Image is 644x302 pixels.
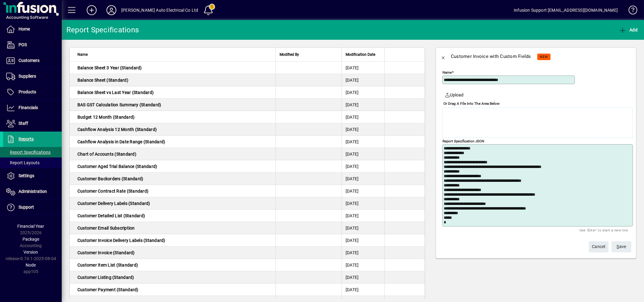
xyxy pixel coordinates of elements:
div: Customer Invoice with Custom Fields [451,51,531,61]
span: Staff [19,121,28,126]
span: Balance Sheet vs Last Year (Standard) [77,90,154,95]
a: Administration [3,184,62,199]
span: Customer Delivery Labels (Standard) [77,201,150,206]
span: Customer Invoice (Standard) [77,250,135,255]
span: Products [19,89,36,94]
span: Balance Sheet (Standard) [77,78,128,83]
span: Customer Item List (Standard) [77,263,138,267]
a: POS [3,37,62,53]
span: Version [24,250,38,255]
td: [DATE] [342,62,384,74]
mat-hint: Use 'Enter' to start a new line [580,226,628,234]
a: Financials [3,100,62,116]
button: Save [612,241,631,252]
button: Add [617,24,639,35]
td: [DATE] [342,284,384,296]
td: [DATE] [342,271,384,284]
span: ave [617,242,626,252]
span: Administration [19,189,47,194]
span: Upload [445,92,464,98]
span: Settings [19,173,34,178]
span: Modified By [280,51,299,58]
div: Infusion Support [EMAIL_ADDRESS][DOMAIN_NAME] [514,5,618,15]
span: Financials [19,105,38,110]
span: Financial Year [18,224,44,229]
div: [PERSON_NAME] Auto Electrical Co Ltd [121,5,198,15]
button: Upload [442,89,466,100]
a: Suppliers [3,69,62,84]
td: [DATE] [342,259,384,271]
td: [DATE] [342,247,384,259]
span: Modification Date [346,51,375,58]
span: Customer Contract Rate (Standard) [77,189,148,194]
span: Customers [19,58,39,63]
span: Package [23,237,39,242]
span: Reports [19,137,34,141]
span: Name [77,51,88,58]
span: Budget 12 Month (Standard) [77,115,135,120]
a: Knowledge Base [624,1,636,21]
td: [DATE] [342,160,384,173]
a: Report Layouts [3,157,62,168]
span: Add [619,27,638,32]
td: [DATE] [342,197,384,210]
span: Report Specifications [6,150,51,155]
button: Back [436,49,451,64]
span: POS [19,42,27,47]
td: [DATE] [342,123,384,136]
td: [DATE] [342,99,384,111]
span: S [617,244,619,249]
span: Home [19,27,30,31]
td: [DATE] [342,222,384,234]
span: Customer Email Subscription [77,226,135,231]
mat-label: Report Specification JSON [442,139,484,143]
span: Customer Aged Trial Balance (Standard) [77,164,157,169]
a: Customers [3,53,62,68]
div: Report Specifications [66,25,139,35]
div: Name [77,51,272,58]
td: [DATE] [342,185,384,197]
td: [DATE] [342,210,384,222]
a: Staff [3,116,62,131]
td: [DATE] [342,86,384,99]
span: Balance Sheet 3 Year (Standard) [77,65,142,70]
span: Customer Invoice Delivery Labels (Standard) [77,238,165,243]
button: Profile [102,5,121,16]
span: BAS GST Calculation Summary (Standard) [77,102,161,107]
a: Support [3,200,62,215]
span: Customer Detailed List (Standard) [77,213,145,218]
span: Cancel [592,242,605,252]
span: Cashflow Analysis 12 Month (Standard) [77,127,157,132]
a: Report Specifications [3,147,62,157]
button: Add [82,5,102,16]
span: Customer Payment (Standard) [77,287,139,292]
td: [DATE] [342,111,384,123]
a: Products [3,84,62,100]
span: Report Layouts [6,160,39,165]
td: [DATE] [342,148,384,160]
td: [DATE] [342,173,384,185]
a: Home [3,22,62,37]
button: Cancel [589,241,609,252]
span: Support [19,205,34,210]
span: Cashflow Analysis in Date Range (Standard) [77,139,165,144]
td: [DATE] [342,74,384,86]
div: Modification Date [346,51,381,58]
mat-label: Name [442,70,452,75]
span: Customer Backorders (Standard) [77,176,143,181]
td: [DATE] [342,234,384,247]
td: [DATE] [342,136,384,148]
a: Settings [3,168,62,184]
span: Chart of Accounts (Standard) [77,152,136,157]
span: Suppliers [19,74,36,79]
span: NEW [540,55,548,59]
span: Customer Listing (Standard) [77,275,134,280]
span: Node [26,263,36,267]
